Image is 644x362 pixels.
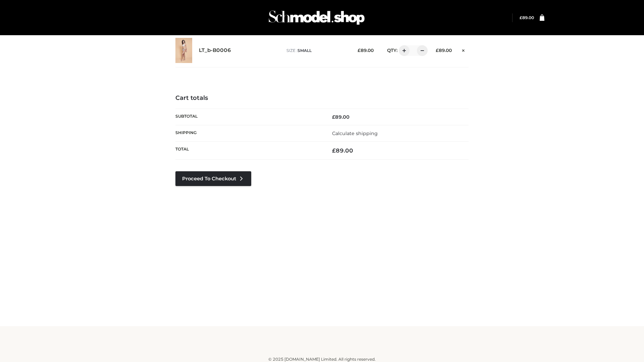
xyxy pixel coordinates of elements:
div: QTY: [380,45,425,56]
bdi: 89.00 [358,48,374,53]
h4: Cart totals [175,95,469,102]
th: Subtotal [175,109,322,125]
img: Schmodel Admin 964 [266,4,367,31]
span: £ [332,147,336,154]
span: £ [358,48,361,53]
bdi: 89.00 [332,147,353,154]
th: Total [175,142,322,160]
span: £ [520,15,522,20]
a: LT_b-B0006 [199,47,231,54]
a: Calculate shipping [332,130,378,136]
img: LT_b-B0006 - SMALL [175,38,192,63]
bdi: 89.00 [332,114,350,120]
span: £ [332,114,335,120]
span: SMALL [298,48,312,53]
a: Remove this item [459,45,469,54]
span: £ [436,48,439,53]
bdi: 89.00 [436,48,452,53]
th: Shipping [175,125,322,141]
bdi: 89.00 [520,15,534,20]
p: size : [286,48,347,54]
a: Proceed to Checkout [175,171,251,186]
a: £89.00 [520,15,534,20]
